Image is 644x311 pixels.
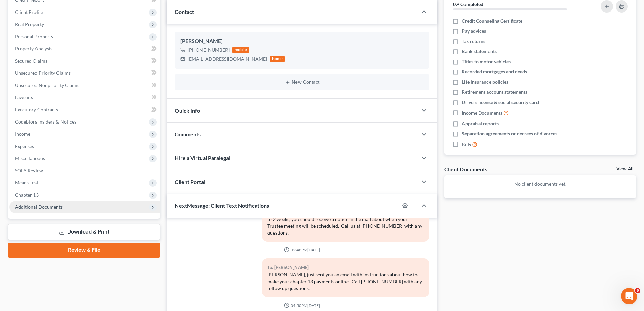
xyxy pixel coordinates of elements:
a: Unsecured Priority Claims [9,67,160,79]
span: Means Test [15,180,38,185]
a: SOFA Review [9,164,160,177]
a: Download & Print [8,224,160,240]
span: Executory Contracts [15,107,58,112]
div: [PERSON_NAME] [180,37,424,45]
p: No client documents yet. [450,181,630,187]
span: Contact [175,8,194,15]
span: Unsecured Nonpriority Claims [15,82,79,88]
button: New Contact [180,80,424,85]
span: NextMessage: Client Text Notifications [175,202,269,209]
span: Recorded mortgages and deeds [462,68,527,75]
span: Pay advices [462,28,486,35]
span: Quick Info [175,107,200,114]
iframe: Intercom live chat [621,288,637,304]
a: Secured Claims [9,55,160,67]
span: Real Property [15,21,44,27]
span: Titles to motor vehicles [462,58,511,65]
span: Drivers license & social security card [462,99,539,106]
span: Hire a Virtual Paralegal [175,155,230,161]
a: Executory Contracts [9,104,160,116]
span: SOFA Review [15,168,43,173]
div: home [270,56,285,62]
span: Client Profile [15,9,43,15]
span: 6 [635,288,640,293]
span: Bills [462,141,471,148]
span: Unsecured Priority Claims [15,70,71,76]
strong: 0% Completed [453,1,483,7]
span: Property Analysis [15,46,52,51]
span: Chapter 13 [15,192,39,198]
div: Client Documents [444,165,487,173]
span: Credit Counseling Certificate [462,18,522,24]
a: Review & File [8,243,160,258]
span: Life insurance policies [462,79,508,85]
span: Expenses [15,143,34,149]
a: View All [616,166,633,171]
span: Appraisal reports [462,120,499,127]
div: mobile [232,47,249,53]
span: Income Documents [462,110,502,116]
div: To: [PERSON_NAME] [267,264,424,271]
span: Lawsuits [15,94,33,100]
span: Tax returns [462,38,485,45]
span: Miscellaneous [15,155,45,161]
span: Comments [175,131,201,137]
span: Codebtors Insiders & Notices [15,119,76,125]
span: Income [15,131,30,137]
div: 04:50PM[DATE] [175,303,429,308]
a: Unsecured Nonpriority Claims [9,79,160,91]
span: Separation agreements or decrees of divorces [462,130,557,137]
span: Client Portal [175,179,205,185]
div: [PHONE_NUMBER] [188,47,230,53]
div: [PERSON_NAME], just sent you an email with instructions about how to make your chapter 13 payment... [267,271,424,292]
span: Additional Documents [15,204,63,210]
div: This message is to confirm that your bankruptcy case was filed [DATE]. In 1 to 2 weeks, you shoul... [267,209,424,236]
span: Personal Property [15,34,53,39]
span: Bank statements [462,48,497,55]
div: [EMAIL_ADDRESS][DOMAIN_NAME] [188,55,267,62]
span: Retirement account statements [462,89,527,95]
a: Lawsuits [9,91,160,104]
span: Secured Claims [15,58,47,64]
a: Property Analysis [9,43,160,55]
div: 02:48PM[DATE] [175,247,429,253]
